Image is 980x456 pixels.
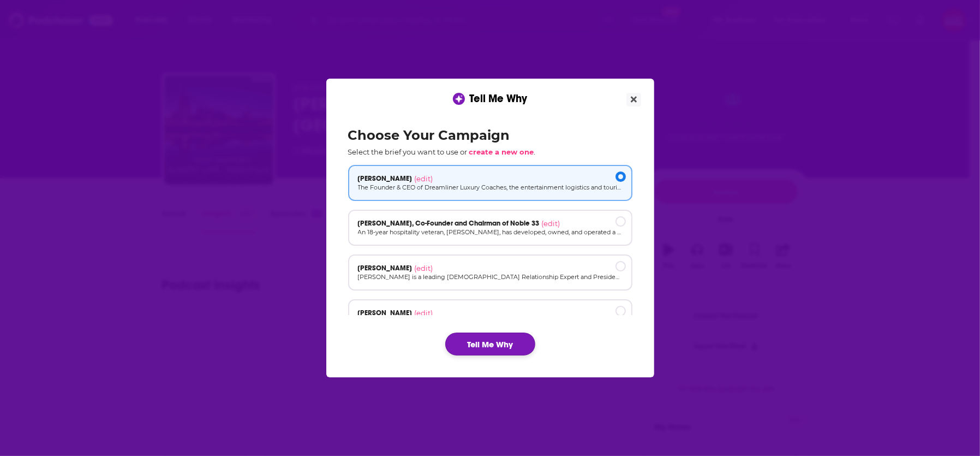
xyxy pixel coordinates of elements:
[542,219,560,228] span: (edit)
[455,94,463,103] img: tell me why sparkle
[415,309,433,317] span: (edit)
[415,264,433,273] span: (edit)
[358,183,623,192] p: The Founder & CEO of Dreamliner Luxury Coaches, the entertainment logistics and touring company b...
[358,309,413,317] span: [PERSON_NAME]
[348,147,632,156] p: Select the brief you want to use or .
[469,92,527,105] span: Tell Me Why
[626,93,641,106] button: Close
[358,219,540,228] span: [PERSON_NAME], Co-Founder and Chairman of Noble 33
[415,174,433,183] span: (edit)
[445,333,535,356] button: Tell Me Why
[358,228,623,237] p: An 18-year hospitality veteran, [PERSON_NAME], has developed, owned, and operated a collection of...
[358,264,413,273] span: [PERSON_NAME]
[348,127,632,143] h2: Choose Your Campaign
[358,273,623,282] p: [PERSON_NAME] is a leading [DEMOGRAPHIC_DATA] Relationship Expert and President of one of the cou...
[358,174,413,183] span: [PERSON_NAME]
[469,147,534,156] span: create a new one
